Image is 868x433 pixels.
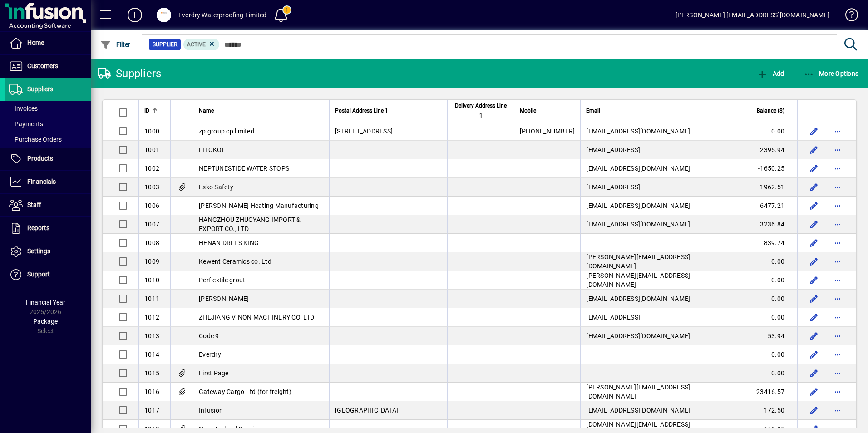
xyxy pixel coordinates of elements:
[586,407,690,414] span: [EMAIL_ADDRESS][DOMAIN_NAME]
[676,8,829,22] div: [PERSON_NAME] [EMAIL_ADDRESS][DOMAIN_NAME]
[586,165,690,172] span: [EMAIL_ADDRESS][DOMAIN_NAME]
[743,345,797,364] td: 0.00
[199,388,291,395] span: Gateway Cargo Ltd (for freight)
[586,272,690,288] span: [PERSON_NAME][EMAIL_ADDRESS][DOMAIN_NAME]
[144,369,159,377] span: 1015
[144,295,159,302] span: 1011
[144,258,159,265] span: 1009
[807,180,821,194] button: Edit
[830,273,845,287] button: More options
[830,310,845,325] button: More options
[807,273,821,287] button: Edit
[830,236,845,250] button: More options
[743,401,797,420] td: 172.50
[5,194,91,216] a: Staff
[199,216,301,232] span: HANGZHOU ZHUOYANG IMPORT & EXPORT CO., LTD
[5,217,91,240] a: Reports
[586,221,690,228] span: [EMAIL_ADDRESS][DOMAIN_NAME]
[335,106,388,116] span: Postal Address Line 1
[26,299,65,306] span: Financial Year
[743,252,797,271] td: 0.00
[804,70,859,77] span: More Options
[144,106,165,116] div: ID
[199,332,219,340] span: Code 9
[199,239,259,246] span: HENAN DRLLS KING
[199,106,214,116] span: Name
[27,155,53,162] span: Products
[187,41,206,48] span: Active
[586,253,690,270] span: [PERSON_NAME][EMAIL_ADDRESS][DOMAIN_NAME]
[335,128,393,135] span: [STREET_ADDRESS]
[199,314,314,321] span: ZHEJIANG VINON MACHINERY CO. LTD
[9,136,62,143] span: Purchase Orders
[183,39,220,50] mat-chip: Activation Status: Active
[807,236,821,250] button: Edit
[586,314,640,321] span: [EMAIL_ADDRESS]
[144,239,159,246] span: 1008
[757,106,784,116] span: Balance ($)
[743,141,797,159] td: -2395.94
[807,347,821,362] button: Edit
[743,327,797,345] td: 53.94
[27,201,41,208] span: Staff
[807,217,821,231] button: Edit
[199,183,233,191] span: Esko Safety
[830,291,845,306] button: More options
[98,36,133,53] button: Filter
[5,101,91,116] a: Invoices
[520,106,536,116] span: Mobile
[27,39,44,46] span: Home
[144,221,159,228] span: 1007
[743,215,797,234] td: 3236.84
[144,183,159,191] span: 1003
[199,202,319,209] span: [PERSON_NAME] Heating Manufacturing
[5,32,91,54] a: Home
[199,276,245,284] span: Perflextile grout
[5,55,91,78] a: Customers
[743,290,797,308] td: 0.00
[144,388,159,395] span: 1016
[5,116,91,132] a: Payments
[5,240,91,263] a: Settings
[27,85,53,93] span: Suppliers
[749,106,793,116] div: Balance ($)
[830,124,845,138] button: More options
[144,165,159,172] span: 1002
[5,171,91,193] a: Financials
[33,318,58,325] span: Package
[27,271,50,278] span: Support
[807,403,821,418] button: Edit
[199,295,249,302] span: [PERSON_NAME]
[586,106,600,116] span: Email
[586,384,690,400] span: [PERSON_NAME][EMAIL_ADDRESS][DOMAIN_NAME]
[27,247,50,255] span: Settings
[830,161,845,176] button: More options
[335,407,398,414] span: [GEOGRAPHIC_DATA]
[199,369,229,377] span: First Page
[144,351,159,358] span: 1014
[199,106,324,116] div: Name
[743,383,797,401] td: 23416.57
[830,198,845,213] button: More options
[9,120,43,128] span: Payments
[144,332,159,340] span: 1013
[27,178,56,185] span: Financials
[586,202,690,209] span: [EMAIL_ADDRESS][DOMAIN_NAME]
[807,124,821,138] button: Edit
[743,308,797,327] td: 0.00
[830,366,845,380] button: More options
[586,128,690,135] span: [EMAIL_ADDRESS][DOMAIN_NAME]
[520,106,575,116] div: Mobile
[144,407,159,414] span: 1017
[120,7,149,23] button: Add
[586,106,737,116] div: Email
[199,128,254,135] span: zp group cp limited
[27,224,49,231] span: Reports
[144,276,159,284] span: 1010
[453,101,508,121] span: Delivery Address Line 1
[830,254,845,269] button: More options
[807,143,821,157] button: Edit
[586,146,640,153] span: [EMAIL_ADDRESS]
[807,384,821,399] button: Edit
[144,425,159,433] span: 1019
